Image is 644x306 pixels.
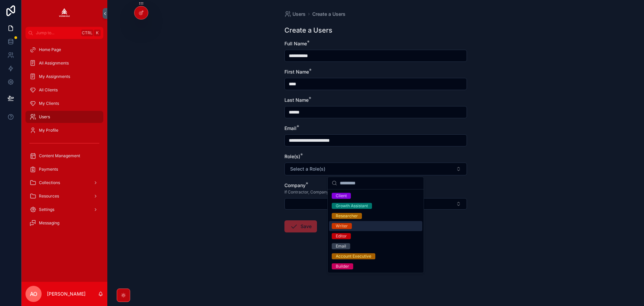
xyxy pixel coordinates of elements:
span: Payments [39,167,58,172]
a: Messaging [25,217,103,229]
a: All Assignments [25,57,103,69]
div: Account Executive [336,253,371,259]
span: Select a Role(s) [290,166,325,172]
span: Messaging [39,220,59,226]
span: AO [30,290,37,298]
a: My Assignments [25,71,103,83]
a: Create a Users [312,11,345,17]
div: Editor [336,233,347,239]
a: All Clients [25,84,103,96]
button: Jump to...CtrlK [25,27,103,39]
span: Users [292,11,306,17]
a: Collections [25,177,103,189]
span: Collections [39,180,60,185]
span: If Contractor, Company should be added as their Full Name. [284,189,397,195]
span: My Assignments [39,74,70,79]
a: Resources [25,190,103,202]
span: Last Name [284,97,309,103]
div: Builder [336,263,349,269]
a: Content Management [25,150,103,162]
img: App logo [59,8,70,19]
p: [PERSON_NAME] [47,291,86,297]
span: Email [284,125,297,131]
span: Company [284,182,306,188]
span: Jump to... [36,30,78,36]
a: Payments [25,163,103,175]
span: Users [39,114,50,120]
div: Writer [336,223,348,229]
span: My Clients [39,101,59,106]
div: scrollable content [21,39,107,238]
button: Select Button [284,198,467,210]
span: Resources [39,193,59,199]
span: Full Name [284,41,307,46]
div: Email [336,243,346,249]
a: Users [25,111,103,123]
span: Ctrl [81,30,93,36]
span: All Assignments [39,60,69,66]
div: Suggestions [328,189,424,273]
button: Select Button [284,163,467,175]
span: First Name [284,69,309,75]
span: All Clients [39,87,58,93]
h1: Create a Users [284,26,332,35]
span: Role(s) [284,154,300,159]
span: My Profile [39,128,58,133]
a: Home Page [25,44,103,56]
a: Users [284,11,306,17]
span: Home Page [39,47,61,52]
a: Settings [25,204,103,216]
div: Client [336,193,347,199]
span: K [95,30,100,36]
a: My Profile [25,124,103,136]
div: Researcher [336,213,358,219]
span: Content Management [39,153,80,159]
div: Growth Assistant [336,203,368,209]
a: My Clients [25,97,103,110]
span: Settings [39,207,54,212]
